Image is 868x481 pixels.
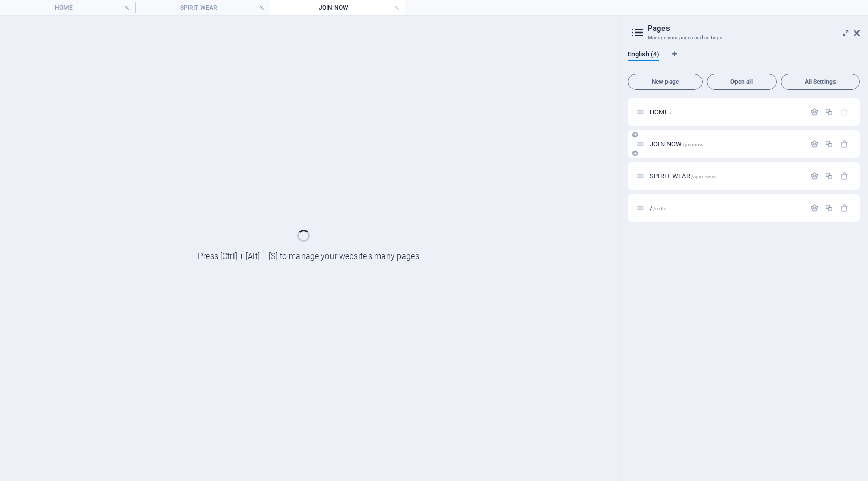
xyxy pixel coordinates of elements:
div: Settings [810,204,819,212]
span: /spirit-wear [691,174,717,179]
div: HOME/ [647,109,805,115]
h4: SPIRIT WEAR [135,2,270,13]
span: All Settings [785,79,855,85]
div: Remove [840,140,849,148]
div: The startpage cannot be deleted [840,108,849,116]
button: Open all [707,74,777,90]
span: /joinnow [683,142,704,147]
button: All Settings [781,74,860,90]
span: Click to open page [650,172,717,180]
span: English (4) [628,48,659,62]
span: Click to open page [650,140,704,148]
span: New page [632,79,698,85]
button: New page [628,74,703,90]
div: Duplicate [825,108,833,116]
div: Remove [840,204,849,212]
div: Settings [810,108,819,116]
h3: Manage your pages and settings [648,33,840,42]
div: Settings [810,140,819,148]
h4: JOIN NOW [270,2,405,13]
span: Open all [711,79,772,85]
div: Duplicate [825,140,833,148]
div: JOIN NOW/joinnow [647,141,805,147]
div: SPIRIT WEAR/spirit-wear [647,173,805,179]
span: Click to open page [650,108,672,116]
span: / [670,110,672,115]
span: Click to open page [650,204,666,212]
span: /extra [653,206,666,211]
div: Language Tabs [628,50,860,70]
div: Duplicate [825,204,833,212]
div: //extra [647,205,805,211]
div: Duplicate [825,172,833,180]
h2: Pages [648,24,860,33]
div: Remove [840,172,849,180]
div: Settings [810,172,819,180]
